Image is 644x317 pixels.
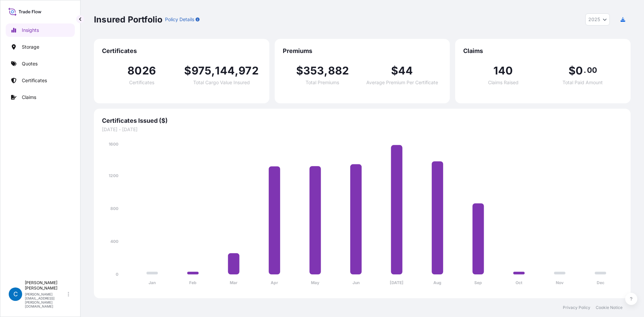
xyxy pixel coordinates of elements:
tspan: 1600 [109,142,118,147]
tspan: Dec [597,280,604,285]
tspan: [DATE] [390,280,404,285]
tspan: Nov [556,280,564,285]
span: 353 [303,65,324,76]
a: Certificates [6,74,75,87]
tspan: Mar [230,280,237,285]
span: 975 [192,65,212,76]
span: 00 [587,67,597,73]
a: Cookie Notice [596,305,623,310]
tspan: Feb [189,280,197,285]
tspan: 0 [116,272,118,277]
span: Premiums [283,47,442,55]
span: Total Paid Amount [562,80,603,85]
span: C [13,291,18,298]
tspan: Oct [516,280,523,285]
span: Total Premiums [306,80,339,85]
p: Claims [22,94,36,101]
a: Privacy Policy [563,305,590,310]
a: Insights [6,23,75,37]
p: Insights [22,27,39,34]
a: Claims [6,91,75,104]
tspan: May [311,280,320,285]
button: Year Selector [585,13,610,25]
tspan: 1200 [109,173,118,178]
span: . [584,67,586,73]
span: , [235,65,238,76]
span: , [324,65,328,76]
span: 8026 [127,65,156,76]
a: Storage [6,40,75,54]
span: , [211,65,215,76]
span: 882 [328,65,349,76]
span: $ [184,65,191,76]
p: Certificates [22,77,47,84]
p: [PERSON_NAME] [PERSON_NAME] [25,280,66,291]
tspan: 400 [110,239,118,244]
tspan: Jan [149,280,156,285]
p: Quotes [22,60,38,67]
span: Average Premium Per Certificate [366,80,438,85]
tspan: Jun [353,280,360,285]
tspan: Aug [433,280,441,285]
tspan: Sep [474,280,482,285]
span: Claims Raised [488,80,519,85]
tspan: Apr [271,280,278,285]
span: 972 [238,65,259,76]
span: 44 [398,65,413,76]
a: Quotes [6,57,75,70]
tspan: 800 [110,206,118,211]
span: 2025 [588,16,600,23]
span: [DATE] - [DATE] [102,126,623,133]
span: Claims [463,47,623,55]
span: Certificates Issued ($) [102,117,623,125]
span: 144 [215,65,235,76]
span: $ [391,65,398,76]
span: $ [569,65,576,76]
p: Insured Portfolio [94,14,162,25]
span: Certificates [102,47,261,55]
p: [PERSON_NAME][EMAIL_ADDRESS][PERSON_NAME][DOMAIN_NAME] [25,292,66,308]
span: Certificates [129,80,154,85]
span: 0 [576,65,583,76]
p: Policy Details [165,16,194,23]
p: Storage [22,44,39,50]
span: Total Cargo Value Insured [193,80,250,85]
span: $ [296,65,303,76]
span: 140 [493,65,513,76]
